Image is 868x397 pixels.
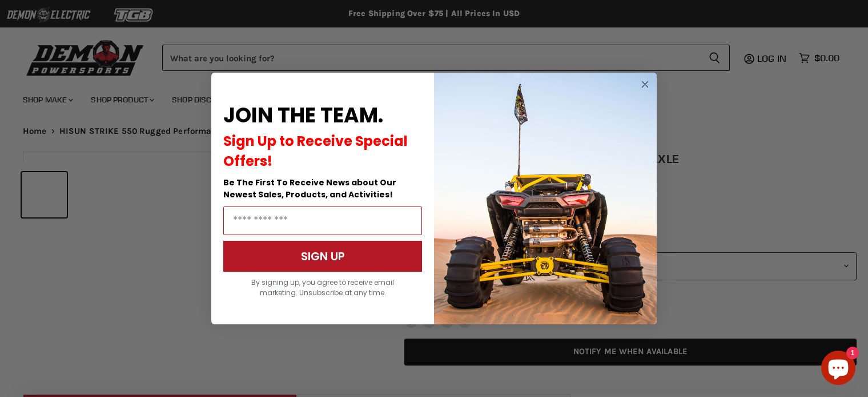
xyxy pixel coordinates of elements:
[223,101,383,130] span: JOIN THE TEAM.
[223,241,422,272] button: SIGN UP
[638,77,652,92] button: Close dialog
[223,177,396,200] span: Be The First To Receive News about Our Newest Sales, Products, and Activities!
[434,73,657,324] img: a9095488-b6e7-41ba-879d-588abfab540b.jpeg
[223,207,422,235] input: Email Address
[251,277,394,297] span: By signing up, you agree to receive email marketing. Unsubscribe at any time.
[818,351,859,388] inbox-online-store-chat: Shopify online store chat
[223,132,408,170] span: Sign Up to Receive Special Offers!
